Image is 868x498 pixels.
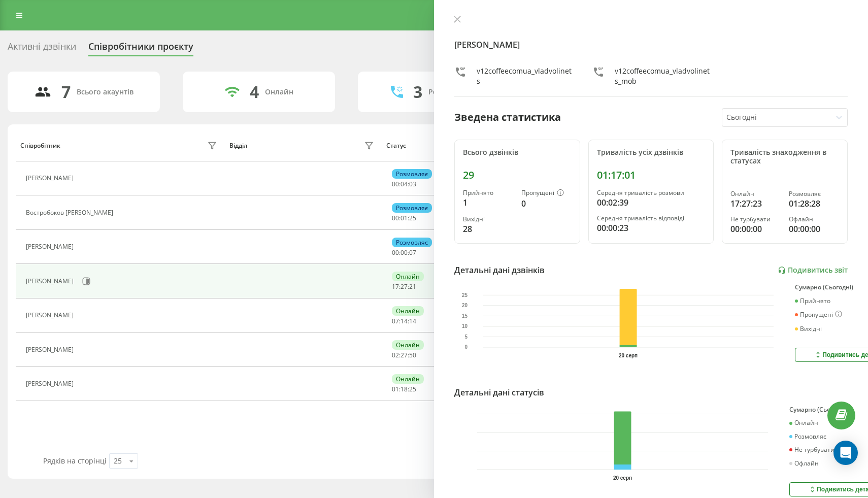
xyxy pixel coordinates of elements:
div: Пропущені [795,311,842,319]
div: Детальні дані статусів [454,386,544,399]
div: : : [392,181,416,188]
div: 17:27:23 [730,197,781,210]
div: : : [392,318,416,325]
div: 7 [61,82,71,102]
div: Статус [386,142,406,149]
span: 03 [409,180,416,188]
div: Офлайн [789,216,839,223]
div: Співробітники проєкту [88,41,193,57]
div: [PERSON_NAME] [26,380,76,387]
span: 25 [409,214,416,222]
text: 20 серп [619,353,638,358]
text: 15 [462,313,468,319]
div: Всього дзвінків [463,148,572,157]
div: 0 [521,197,572,210]
text: 25 [462,292,468,298]
div: Співробітник [20,142,60,149]
div: : : [392,249,416,256]
span: 04 [400,180,408,188]
div: Онлайн [730,190,781,197]
div: Онлайн [392,374,424,384]
span: Рядків на сторінці [43,456,107,466]
span: 14 [409,317,416,325]
div: [PERSON_NAME] [26,346,76,353]
span: 01 [392,385,399,393]
div: v12coffeecomua_vladvolinets [477,66,572,86]
h4: [PERSON_NAME] [454,39,848,51]
div: Детальні дані дзвінків [454,264,545,276]
div: Розмовляє [392,169,432,179]
span: 01 [400,214,408,222]
div: Всього акаунтів [77,88,133,96]
div: 4 [250,82,259,102]
div: Вихідні [463,216,513,223]
div: Середня тривалість відповіді [597,215,706,222]
div: Розмовляють [428,88,478,96]
div: v12coffeecomua_vladvolinets_mob [615,66,710,86]
div: Онлайн [392,272,424,281]
div: Пропущені [521,189,572,197]
div: Вихідні [795,325,822,333]
div: Онлайн [392,340,424,350]
div: Відділ [229,142,247,149]
span: 25 [409,385,416,393]
div: 25 [114,456,122,466]
div: : : [392,283,416,290]
div: : : [392,352,416,359]
div: Тривалість усіх дзвінків [597,148,706,157]
div: Онлайн [789,419,818,426]
div: Активні дзвінки [8,41,76,57]
div: 01:17:01 [597,169,706,181]
span: 00 [392,214,399,222]
span: 00 [392,180,399,188]
span: 21 [409,282,416,291]
div: 00:00:23 [597,222,706,234]
span: 18 [400,385,408,393]
div: Прийнято [795,297,830,305]
div: 01:28:28 [789,197,839,210]
span: 02 [392,351,399,359]
span: 14 [400,317,408,325]
text: 0 [465,345,468,350]
div: [PERSON_NAME] [26,175,76,182]
div: Тривалість знаходження в статусах [730,148,839,165]
div: 1 [463,196,513,209]
div: Онлайн [392,306,424,316]
div: Прийнято [463,189,513,196]
div: Розмовляє [392,203,432,213]
span: 07 [392,317,399,325]
div: Не турбувати [730,216,781,223]
div: [PERSON_NAME] [26,278,76,285]
text: 20 [462,303,468,308]
div: Середня тривалість розмови [597,189,706,196]
div: 00:02:39 [597,196,706,209]
div: : : [392,215,416,222]
span: 00 [400,248,408,257]
div: Онлайн [265,88,293,96]
span: 00 [392,248,399,257]
span: 07 [409,248,416,257]
div: 00:00:00 [789,223,839,235]
text: 10 [462,323,468,329]
div: Open Intercom Messenger [833,441,858,465]
div: Зведена статистика [454,110,561,125]
div: Розмовляє [789,433,826,440]
div: [PERSON_NAME] [26,243,76,250]
span: 50 [409,351,416,359]
div: 00:00:00 [730,223,781,235]
span: 17 [392,282,399,291]
a: Подивитись звіт [778,266,848,275]
div: Офлайн [789,460,819,467]
span: 27 [400,351,408,359]
text: 20 серп [613,475,632,481]
div: : : [392,386,416,393]
div: Розмовляє [392,238,432,247]
div: 28 [463,223,513,235]
div: 29 [463,169,572,181]
div: Не турбувати [789,446,834,453]
div: Розмовляє [789,190,839,197]
span: 27 [400,282,408,291]
div: [PERSON_NAME] [26,312,76,319]
text: 5 [465,334,468,340]
div: 3 [413,82,422,102]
